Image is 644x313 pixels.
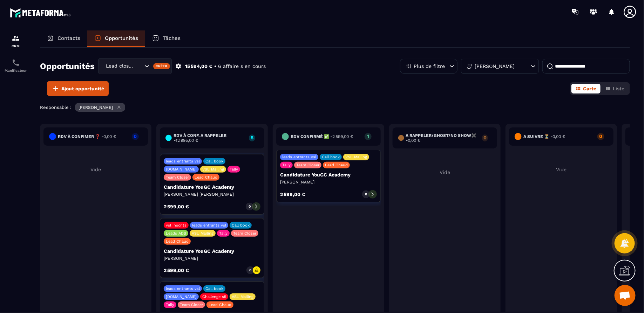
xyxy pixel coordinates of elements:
[571,84,601,93] button: Carte
[164,256,260,261] p: [PERSON_NAME]
[2,53,30,78] a: schedulerschedulerPlanificateur
[164,184,260,190] p: Candidature YouGC Academy
[166,159,200,164] p: leads entrants vsl
[365,134,372,139] p: 1
[249,204,251,209] p: 0
[79,105,113,110] p: [PERSON_NAME]
[232,294,253,299] p: VSL Mailing
[12,58,20,67] img: scheduler
[195,175,217,180] p: Lead Chaud
[166,294,197,299] p: [DOMAIN_NAME]
[230,167,238,172] p: Tally
[40,105,72,110] p: Responsable :
[205,159,223,164] p: Call book
[214,63,216,70] p: •
[136,62,143,70] input: Search for option
[174,133,245,143] h6: RDV à conf. A RAPPELER -
[40,59,95,73] h2: Opportunités
[219,231,228,236] p: Tally
[209,302,231,307] p: Lead Chaud
[345,155,367,159] p: VSL Mailing
[164,268,189,273] p: 2 599,00 €
[166,231,186,236] p: Leads ADS
[40,30,87,47] a: Contacts
[282,155,316,159] p: leads entrants vsl
[393,169,497,175] p: Vide
[153,63,170,69] div: Créer
[282,163,291,167] p: Tally
[10,6,73,19] img: logo
[280,192,305,197] p: 2 599,00 €
[47,81,109,96] button: Ajout opportunité
[408,138,421,143] span: 0,00 €
[291,134,353,139] h6: Rdv confirmé ✅ -
[509,167,614,172] p: Vide
[104,62,136,70] span: Lead closing
[280,172,377,178] p: Candidature YouGC Academy
[414,64,445,69] p: Plus de filtre
[325,163,348,167] p: Lead Chaud
[613,86,624,91] span: Liste
[205,286,223,291] p: Call book
[87,30,145,47] a: Opportunités
[166,167,197,172] p: [DOMAIN_NAME]
[365,192,367,197] p: 0
[105,35,138,41] p: Opportunités
[601,84,629,93] button: Liste
[583,86,596,91] span: Carte
[2,29,30,53] a: formationformationCRM
[192,231,213,236] p: VSL Mailing
[249,135,255,140] p: 5
[164,248,260,254] p: Candidature YouGC Academy
[176,138,198,143] span: 12 995,00 €
[166,223,187,228] p: vsl inscrits
[233,231,256,236] p: Team Closer
[218,63,266,70] p: 6 affaire s en cours
[615,285,636,306] div: Ouvrir le chat
[12,34,20,42] img: formation
[180,302,203,307] p: Team Closer
[132,134,139,139] p: 0
[2,69,30,72] p: Planificateur
[164,204,189,209] p: 2 599,00 €
[523,134,565,139] h6: A SUIVRE ⏳ -
[249,268,251,273] p: 0
[163,35,181,41] p: Tâches
[98,58,172,74] div: Search for option
[57,35,80,41] p: Contacts
[332,134,353,139] span: 2 599,00 €
[322,155,340,159] p: Call book
[166,175,189,180] p: Team Closer
[145,30,188,47] a: Tâches
[185,63,212,70] p: 15 594,00 €
[597,134,604,139] p: 0
[166,302,174,307] p: Tally
[280,179,377,185] p: [PERSON_NAME]
[2,44,30,48] p: CRM
[406,133,479,143] h6: A RAPPELER/GHOST/NO SHOW✖️ -
[103,134,116,139] span: 0,00 €
[202,294,226,299] p: Challenge s5
[296,163,319,167] p: Team Closer
[166,286,200,291] p: leads entrants vsl
[192,223,226,228] p: leads entrants vsl
[475,64,515,69] p: [PERSON_NAME]
[202,167,224,172] p: VSL Mailing
[553,134,565,139] span: 0,00 €
[166,239,189,244] p: Lead Chaud
[61,85,104,92] span: Ajout opportunité
[43,167,148,172] p: Vide
[58,134,116,139] h6: RDV à confimer ❓ -
[482,135,488,140] p: 0
[164,192,260,197] p: [PERSON_NAME] [PERSON_NAME]
[232,223,250,228] p: Call book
